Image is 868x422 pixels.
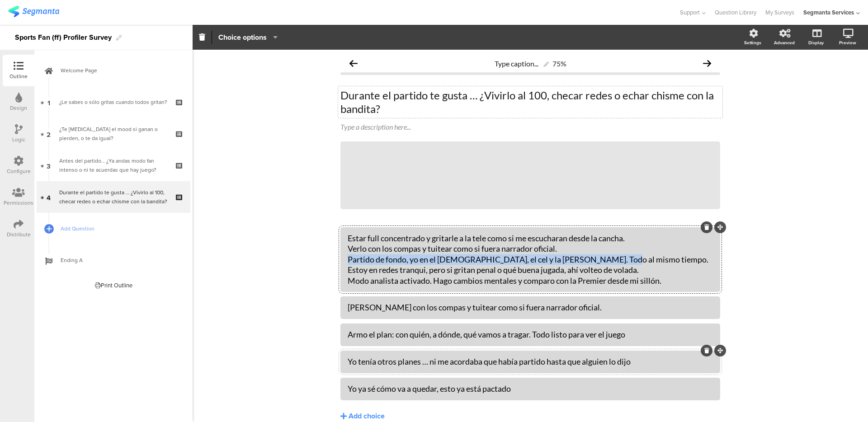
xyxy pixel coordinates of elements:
span: 4 [47,192,51,202]
div: Sports Fan (ff) Profiler Survey [15,30,112,45]
span: 3 [47,160,51,170]
span: Ending A [61,256,176,265]
div: Logic [12,136,25,144]
div: Type a description here... [340,122,720,131]
div: Print Outline [95,281,132,290]
div: Yo tenía otros planes … ni me acordaba que había partido hasta que alguien lo dijo [348,356,713,367]
a: 4 Durante el partido te gusta … ¿Vivirlo al 100, checar redes o echar chisme con la bandita? [37,181,190,213]
img: segmanta logo [8,6,59,17]
div: Durante el partido te gusta … ¿Vivirlo al 100, checar redes o echar chisme con la bandita? [59,188,167,206]
div: Settings [744,39,761,46]
div: Permissions [4,199,33,207]
div: ¿Te cambia el mood si ganan o pierden, o te da igual? [59,125,167,143]
div: Design [10,104,27,112]
span: Add Question [61,224,176,233]
span: Welcome Page [61,66,176,75]
a: 2 ¿Te [MEDICAL_DATA] el mood si ganan o pierden, o te da igual? [37,118,190,150]
a: Welcome Page [37,55,190,86]
div: Configure [7,167,31,175]
div: Distribute [7,230,31,239]
a: 1 ¿Le sabes o sólo gritas cuando todos gritan? [37,86,190,118]
div: Segmanta Services [803,8,854,17]
div: 75% [552,59,566,68]
span: 2 [47,129,51,139]
div: Armo el plan: con quién, a dónde, qué vamos a tragar. Todo listo para ver el juego [348,329,713,340]
div: Preview [839,39,856,46]
div: Display [808,39,824,46]
a: Ending A [37,244,190,276]
div: Antes del partido… ¿Ya andas modo fan intenso o ni te acuerdas que hay juego? [59,156,167,174]
div: Advanced [774,39,795,46]
span: 1 [47,97,50,107]
div: Estar full concentrado y gritarle a la tele como si me escucharan desde la cancha. Verlo con los ... [348,233,713,286]
button: Choice options [218,28,278,47]
p: Durante el partido te gusta … ¿Vivirlo al 100, checar redes o echar chisme con la bandita? [340,89,720,116]
div: Add choice [349,412,385,421]
div: Yo ya sé cómo va a quedar, esto ya está pactado [348,384,713,394]
div: [PERSON_NAME] con los compas y tuitear como si fuera narrador oficial. [348,302,713,313]
span: Type caption... [495,59,538,68]
span: Support [680,8,700,17]
div: Outline [9,72,28,80]
div: ¿Le sabes o sólo gritas cuando todos gritan? [59,98,167,107]
span: Choice options [218,32,267,42]
a: 3 Antes del partido… ¿Ya andas modo fan intenso o ni te acuerdas que hay juego? [37,150,190,181]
